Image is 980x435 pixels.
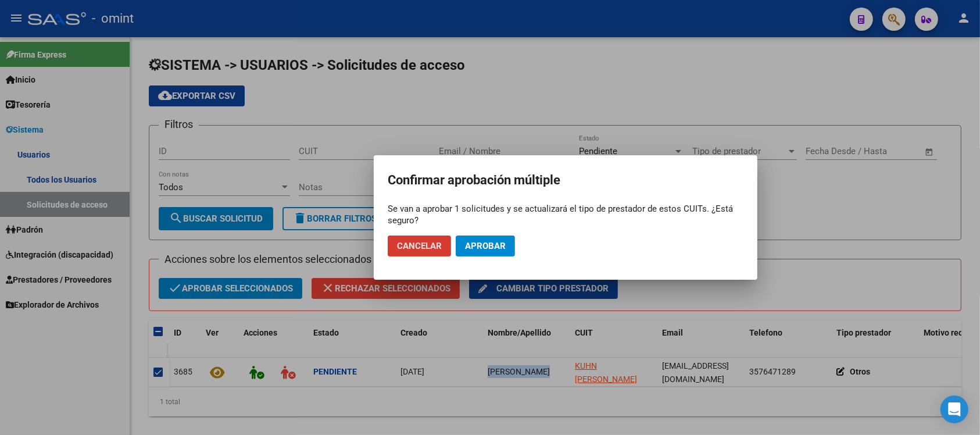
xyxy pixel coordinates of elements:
button: Aprobar [456,236,515,256]
span: Aprobar [465,241,506,251]
span: Cancelar [397,241,442,251]
h2: Confirmar aprobación múltiple [388,169,743,191]
button: Cancelar [388,236,451,256]
div: Open Intercom Messenger [940,395,968,423]
div: Se van a aprobar 1 solicitudes y se actualizará el tipo de prestador de estos CUITs. ¿Está seguro? [388,203,743,226]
